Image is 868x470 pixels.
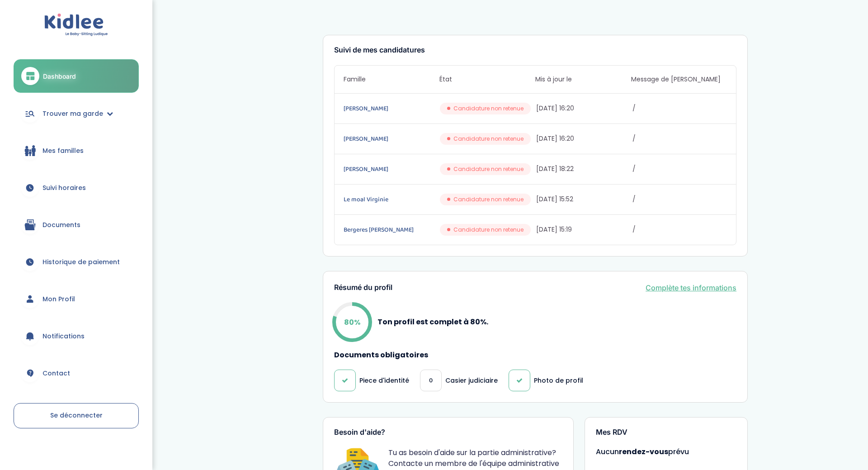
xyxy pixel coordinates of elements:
span: Message de [PERSON_NAME] [631,75,727,84]
span: Famille [344,75,439,84]
a: Se déconnecter [14,403,139,428]
p: Casier judiciaire [445,376,498,385]
a: Notifications [14,320,139,352]
span: Suivi horaires [42,183,86,193]
span: Aucun prévu [596,446,689,457]
a: [PERSON_NAME] [344,134,438,144]
h4: Documents obligatoires [334,351,736,359]
a: Mon Profil [14,283,139,315]
h3: Besoin d'aide? [334,428,562,437]
a: Suivi horaires [14,171,139,204]
span: Candidature non retenue [453,165,524,173]
p: Piece d'identité [359,376,409,385]
span: / [632,134,727,143]
img: logo.svg [44,14,108,37]
h3: Résumé du profil [334,284,392,292]
span: [DATE] 15:19 [536,225,631,234]
strong: rendez-vous [619,446,668,457]
a: Documents [14,209,139,241]
span: [DATE] 15:52 [536,195,631,204]
span: 0 [429,376,433,385]
p: 80% [344,316,360,328]
span: Candidature non retenue [453,226,524,234]
h3: Mes RDV [596,428,737,437]
span: Dashboard [43,71,76,81]
span: [DATE] 16:20 [536,134,631,143]
span: / [632,225,727,234]
span: [DATE] 16:20 [536,104,631,113]
a: Mes familles [14,134,139,167]
span: Candidature non retenue [453,104,524,113]
span: Mon Profil [42,294,75,304]
span: Candidature non retenue [453,135,524,143]
a: [PERSON_NAME] [344,164,438,174]
span: Candidature non retenue [453,195,524,204]
span: / [632,164,727,174]
span: Documents [42,220,80,230]
a: Trouver ma garde [14,97,139,130]
a: Historique de paiement [14,246,139,278]
h3: Suivi de mes candidatures [334,46,736,54]
p: Ton profil est complet à 80%. [377,316,488,328]
a: Complète tes informations [646,282,736,293]
a: Dashboard [14,59,139,93]
span: Se déconnecter [50,411,103,420]
span: Mis à jour le [535,75,631,84]
span: Contact [42,369,70,378]
p: Photo de profil [534,376,583,385]
span: [DATE] 18:22 [536,164,631,174]
span: Historique de paiement [42,257,120,267]
span: État [439,75,535,84]
span: Mes familles [42,146,84,156]
a: Bergeres [PERSON_NAME] [344,225,438,235]
span: Notifications [42,332,85,341]
span: / [632,104,727,113]
span: / [632,195,727,204]
a: Le moal Virginie [344,195,438,204]
a: Contact [14,357,139,389]
a: [PERSON_NAME] [344,104,438,114]
span: Trouver ma garde [42,109,103,119]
